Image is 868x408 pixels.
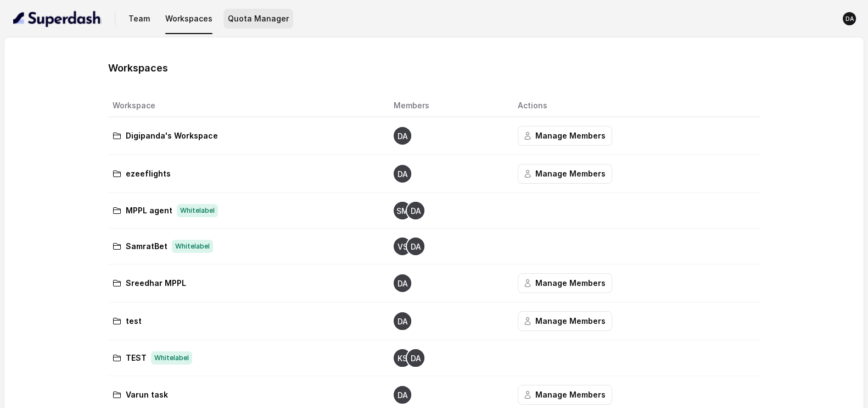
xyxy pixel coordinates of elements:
p: Varun task [126,388,168,401]
p: test [126,315,142,328]
text: DA [397,132,407,141]
button: Manage Members [518,164,612,184]
p: ezeeflights [126,167,171,180]
th: Actions [509,95,760,117]
button: Manage Members [518,126,612,146]
span: Whitelabel [151,351,192,365]
button: Manage Members [518,385,612,405]
p: MPPL agent [126,204,172,217]
text: SM [396,207,408,216]
p: SamratBet [126,240,167,253]
p: Digipanda's Workspace [126,129,218,142]
th: Workspace [108,95,385,117]
text: VS [397,242,407,251]
th: Members [385,95,509,117]
text: DA [397,391,407,400]
button: Team [124,9,154,29]
text: DA [397,279,407,288]
p: Sreedhar MPPL [126,277,186,290]
text: DA [845,15,854,23]
button: Quota Manager [223,9,293,29]
text: DA [397,317,407,326]
button: Manage Members [518,273,612,293]
text: DA [397,170,407,179]
text: KS [397,354,407,363]
text: DA [410,354,421,363]
p: TEST [126,351,147,365]
button: Workspaces [161,9,217,29]
text: DA [410,207,421,216]
span: Whitelabel [172,240,213,253]
button: Manage Members [518,311,612,331]
img: light.svg [13,10,102,27]
text: DA [410,242,421,251]
span: Whitelabel [177,204,218,217]
h1: Workspaces [108,59,168,77]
